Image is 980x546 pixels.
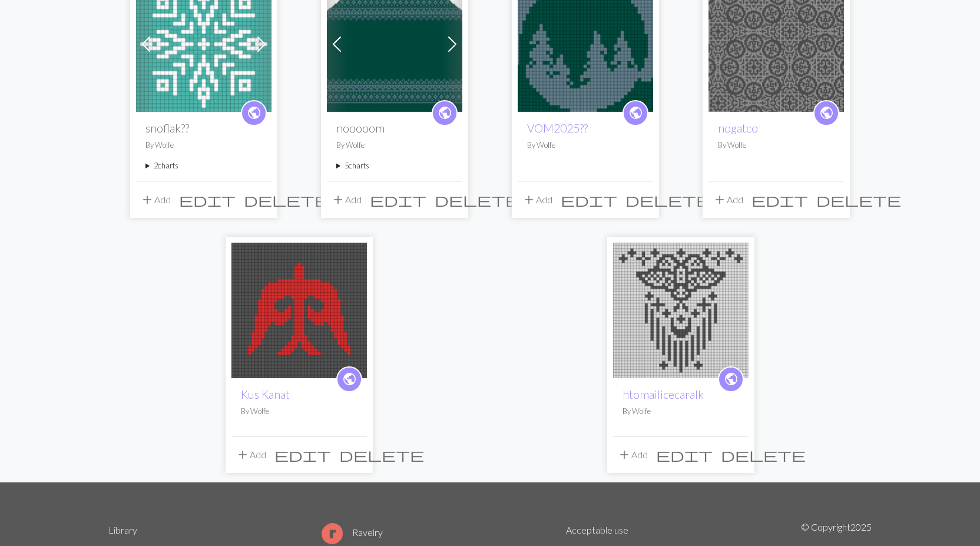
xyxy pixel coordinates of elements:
i: public [342,368,357,391]
button: Add [327,188,366,211]
span: public [438,104,452,122]
button: Edit [557,188,621,211]
i: public [819,101,834,125]
button: Add [613,444,652,466]
i: Edit [751,193,808,207]
span: add [236,446,250,463]
span: edit [179,191,236,208]
i: Edit [561,193,617,207]
button: Add [518,188,557,211]
a: Kapram? [231,303,367,315]
button: Add [231,444,270,466]
summary: 2charts [145,160,262,171]
span: delete [625,191,710,208]
button: Delete [812,188,905,211]
h2: snoflak?? [145,121,262,135]
a: public [241,100,267,126]
button: Delete [335,444,428,466]
button: Delete [240,188,333,211]
i: Edit [179,193,236,207]
a: moon back [327,37,462,48]
span: public [724,370,739,388]
a: nogatco [718,121,758,135]
span: edit [274,446,331,463]
a: public [336,366,362,392]
p: By Wolfe [718,140,835,151]
a: nogatco [708,37,844,48]
p: By Wolfe [336,140,453,151]
a: Library [108,524,137,535]
a: Kus Kanat [241,388,290,401]
span: edit [561,191,617,208]
a: public [432,100,458,126]
span: edit [751,191,808,208]
button: Add [136,188,175,211]
span: delete [339,446,424,463]
p: By Wolfe [623,406,739,417]
i: public [724,368,739,391]
span: edit [656,446,713,463]
i: public [438,101,452,125]
p: By Wolfe [527,140,644,151]
a: htomailicecaralk [623,388,704,401]
span: add [713,191,727,208]
i: public [247,101,261,125]
button: Edit [747,188,812,211]
button: Edit [175,188,240,211]
p: By Wolfe [241,406,357,417]
a: VOM2025?? [527,121,588,135]
button: Add [708,188,747,211]
h2: nooooom [336,121,453,135]
span: delete [244,191,329,208]
span: delete [435,191,519,208]
button: Delete [431,188,524,211]
a: Screen Shot 2024-09-27 at 21.14.26.png [518,37,653,48]
p: By Wolfe [145,140,262,151]
a: Ravelry [322,527,383,538]
i: public [628,101,643,125]
span: public [342,370,357,388]
a: snoflak?? [136,37,272,48]
summary: 5charts [336,160,453,171]
button: Delete [717,444,810,466]
a: misac [613,303,749,315]
span: add [617,446,631,463]
i: Edit [656,448,713,462]
a: public [623,100,648,126]
i: Edit [370,193,426,207]
a: public [718,366,744,392]
img: Ravelry logo [322,523,343,544]
a: public [813,100,839,126]
button: Edit [270,444,335,466]
span: add [140,191,154,208]
span: add [331,191,345,208]
span: add [522,191,536,208]
span: public [819,104,834,122]
span: public [628,104,643,122]
button: Edit [652,444,717,466]
span: delete [816,191,901,208]
img: Kapram? [231,243,367,378]
span: public [247,104,261,122]
span: delete [721,446,806,463]
span: edit [370,191,426,208]
a: Acceptable use [566,524,628,535]
button: Edit [366,188,431,211]
button: Delete [621,188,714,211]
img: misac [613,243,749,378]
i: Edit [274,448,331,462]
